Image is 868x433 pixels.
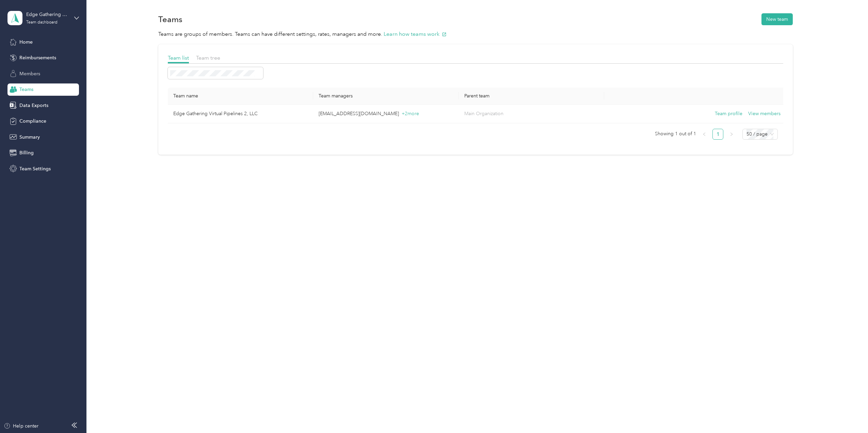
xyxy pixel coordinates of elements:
[830,395,868,433] iframe: Everlance-gr Chat Button Frame
[319,110,453,118] p: [EMAIL_ADDRESS][DOMAIN_NAME]
[313,88,459,105] th: Team managers
[459,105,604,123] td: Main Organization
[158,30,793,38] p: Teams are groups of members. Teams can have different settings, rates, managers and more.
[4,422,38,430] button: Help center
[168,55,189,61] span: Team list
[196,55,220,61] span: Team tree
[699,129,710,140] button: left
[26,20,58,25] div: Team dashboard
[702,132,706,136] span: left
[713,129,723,139] a: 1
[19,38,33,46] span: Home
[19,134,40,141] span: Summary
[742,129,778,140] div: Page Size
[748,110,781,118] button: View members
[168,105,313,123] td: Edge Gathering Virtual Pipelines 2, LLC
[761,13,793,25] button: New team
[168,88,313,105] th: Team name
[464,110,599,118] p: Main Organization
[19,118,46,125] span: Compliance
[746,129,774,139] span: 50 / page
[19,102,48,109] span: Data Exports
[19,54,56,61] span: Reimbursements
[402,111,419,117] span: + 2 more
[699,129,710,140] li: Previous Page
[19,86,33,93] span: Teams
[729,132,734,136] span: right
[19,165,51,172] span: Team Settings
[19,70,40,77] span: Members
[726,129,737,140] li: Next Page
[726,129,737,140] button: right
[715,110,742,118] button: Team profile
[26,11,69,18] div: Edge Gathering Virtual Pipelines 2, LLC
[459,88,604,105] th: Parent team
[158,16,182,23] h1: Teams
[655,129,696,139] span: Showing 1 out of 1
[19,149,34,156] span: Billing
[384,30,447,38] button: Learn how teams work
